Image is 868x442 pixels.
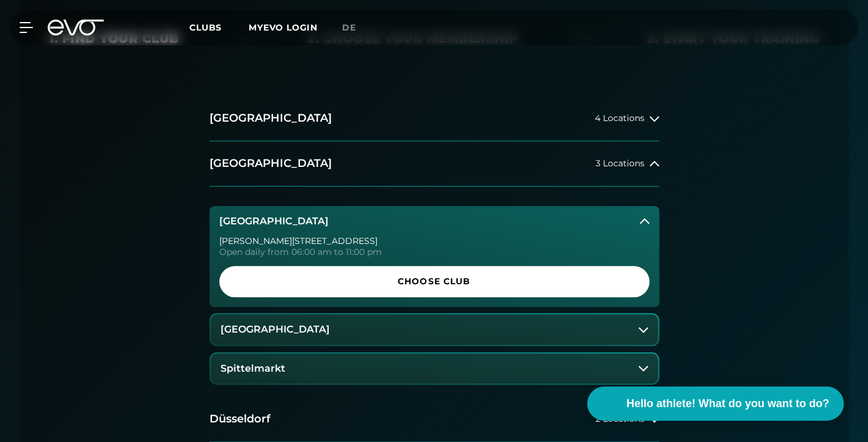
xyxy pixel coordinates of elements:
[342,21,371,35] a: de
[219,216,329,227] h3: [GEOGRAPHIC_DATA]
[210,111,332,126] h2: [GEOGRAPHIC_DATA]
[210,156,332,171] h2: [GEOGRAPHIC_DATA]
[211,314,658,345] button: [GEOGRAPHIC_DATA]
[587,386,844,421] button: Hello athlete! What do you want to do?
[189,21,246,33] a: Clubs
[596,159,644,168] span: 3 Locations
[210,411,271,427] h2: Düsseldorf
[189,22,222,33] span: Clubs
[626,396,829,412] span: Hello athlete! What do you want to do?
[219,266,649,297] a: Choose Club
[596,414,644,424] span: 2 Locations
[219,248,649,256] div: Open daily from 06:00 am to 11:00 pm
[210,206,659,237] button: [GEOGRAPHIC_DATA]
[249,22,318,33] a: MYEVO LOGIN
[342,22,356,33] span: de
[595,114,644,123] span: 4 Locations
[219,237,649,245] div: [PERSON_NAME][STREET_ADDRESS]
[221,363,285,374] h3: Spittelmarkt
[211,353,658,384] button: Spittelmarkt
[221,324,330,335] h3: [GEOGRAPHIC_DATA]
[234,275,635,288] span: Choose Club
[210,96,659,141] button: [GEOGRAPHIC_DATA]4 Locations
[210,397,659,442] button: Düsseldorf2 Locations
[210,141,659,186] button: [GEOGRAPHIC_DATA]3 Locations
